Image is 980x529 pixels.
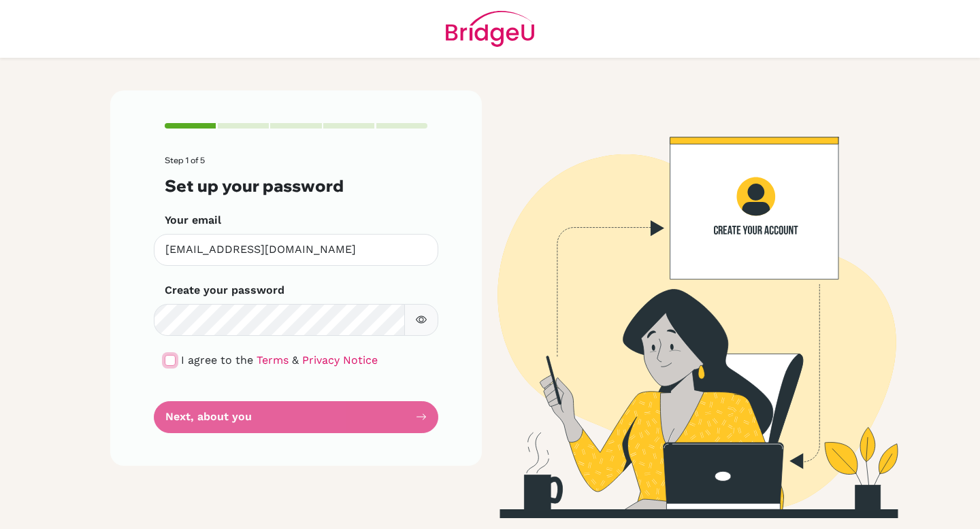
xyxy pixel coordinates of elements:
[292,354,299,366] span: &
[165,155,205,165] span: Step 1 of 5
[302,354,378,366] a: Privacy Notice
[154,234,438,266] input: Insert your email*
[181,354,253,366] span: I agree to the
[257,354,289,366] a: Terms
[165,176,427,196] h3: Set up your password
[165,282,284,298] label: Create your password
[165,212,221,228] label: Your email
